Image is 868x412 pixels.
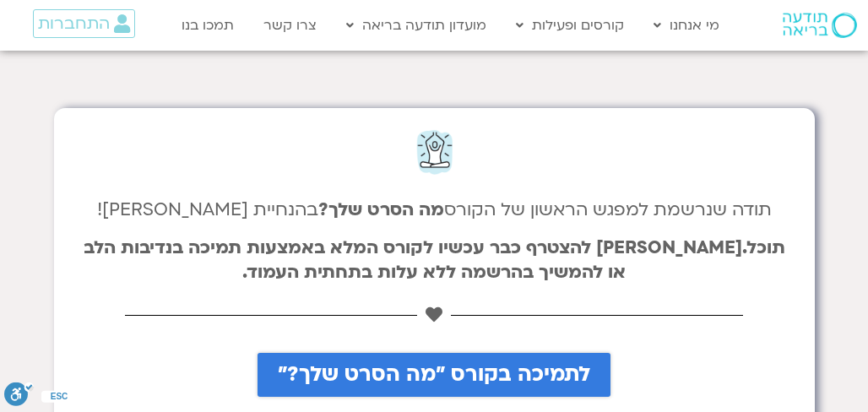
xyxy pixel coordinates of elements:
a: מי אנחנו [645,9,728,41]
a: התחברות [33,9,135,38]
a: מועדון תודעה בריאה [338,9,495,41]
a: לתמיכה בקורס "מה הסרט שלך?" [258,353,610,397]
b: תוכל.[PERSON_NAME] להצטרף כבר עכשיו לקורס המלא באמצעות תמיכה בנדיבות הלב או להמשיך בהרשמה ללא עלו... [84,236,785,285]
img: תודעה בריאה [783,13,857,38]
a: תמכו בנו [173,9,242,41]
span: התחברות [38,14,110,33]
a: צרו קשר [255,9,325,41]
strong: מה הסרט שלך? [318,198,444,222]
span: לתמיכה בקורס "מה הסרט שלך?" [278,363,590,387]
a: קורסים ופעילות [507,9,632,41]
h4: תודה שנרשמת למפגש הראשון של הקורס בהנחיית [PERSON_NAME]! [71,198,798,223]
